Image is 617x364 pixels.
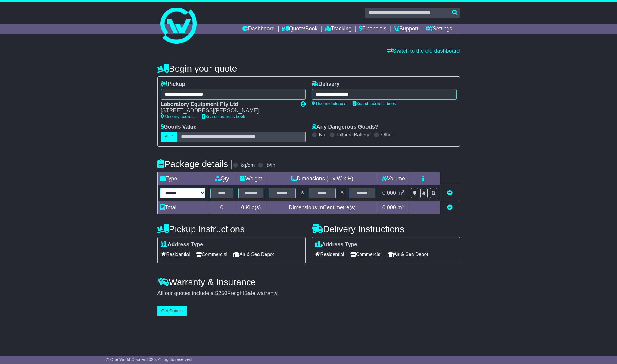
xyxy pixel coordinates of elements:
[312,124,379,130] label: Any Dangerous Goods?
[157,306,187,316] button: Get Quotes
[350,250,382,259] span: Commercial
[388,250,428,259] span: Air & Sea Depot
[242,24,275,34] a: Dashboard
[397,190,404,196] span: m
[161,101,294,108] div: Laboratory Equipment Pty Ltd
[208,172,236,185] td: Qty
[161,241,203,248] label: Address Type
[312,101,347,106] a: Use my address
[266,172,378,185] td: Dimensions (L x W x H)
[157,224,306,234] h4: Pickup Instructions
[381,132,393,138] label: Other
[233,250,274,259] span: Air & Sea Depot
[157,172,208,185] td: Type
[397,204,404,210] span: m
[265,162,275,169] label: lb/in
[338,185,346,201] td: x
[236,172,266,185] td: Weight
[315,241,357,248] label: Address Type
[353,101,396,106] a: Search address book
[382,190,396,196] span: 0.000
[218,290,227,296] span: 250
[241,204,244,210] span: 0
[240,162,255,169] label: kg/cm
[402,189,404,194] sup: 3
[266,201,378,214] td: Dimensions in Centimetre(s)
[337,132,369,138] label: Lithium Battery
[315,250,344,259] span: Residential
[161,250,190,259] span: Residential
[359,24,386,34] a: Financials
[161,81,185,88] label: Pickup
[382,204,396,210] span: 0.000
[236,201,266,214] td: Kilo(s)
[387,48,460,54] a: Switch to the old dashboard
[161,124,197,130] label: Goods Value
[157,159,233,169] h4: Package details |
[394,24,418,34] a: Support
[378,172,408,185] td: Volume
[196,250,227,259] span: Commercial
[402,204,404,208] sup: 3
[157,201,208,214] td: Total
[208,201,236,214] td: 0
[312,224,460,234] h4: Delivery Instructions
[161,132,178,142] label: AUD
[161,107,294,114] div: [STREET_ADDRESS][PERSON_NAME]
[106,357,193,362] span: © One World Courier 2025. All rights reserved.
[202,114,245,119] a: Search address book
[157,64,460,73] h4: Begin your quote
[312,81,340,88] label: Delivery
[157,290,460,297] div: All our quotes include a $ FreightSafe warranty.
[319,132,325,138] label: No
[447,204,453,210] a: Add new item
[282,24,317,34] a: Quote/Book
[298,185,306,201] td: x
[447,190,453,196] a: Remove this item
[325,24,351,34] a: Tracking
[161,114,196,119] a: Use my address
[157,277,460,287] h4: Warranty & Insurance
[426,24,452,34] a: Settings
